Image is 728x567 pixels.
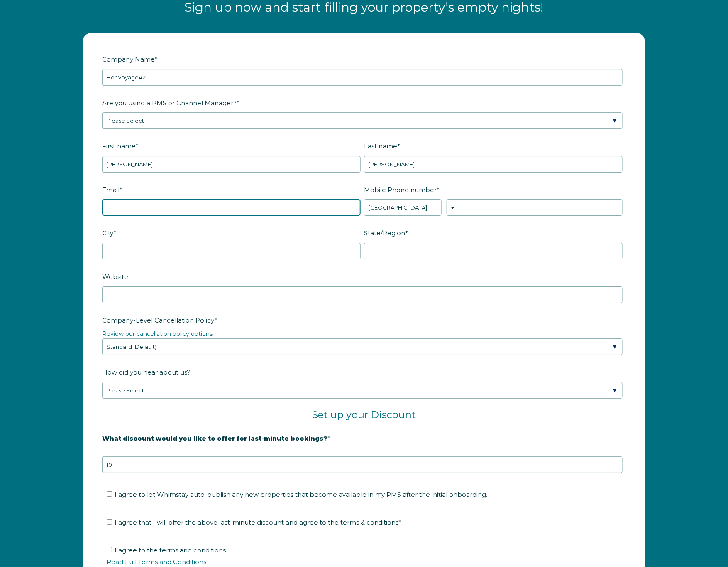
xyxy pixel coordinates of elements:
[364,183,437,196] span: Mobile Phone number
[102,183,120,196] span: Email
[107,519,112,525] input: I agree that I will offer the above last-minute discount and agree to the terms & conditions*
[312,409,416,421] span: Set up your Discount
[107,547,112,552] input: I agree to the terms and conditionsRead Full Terms and Conditions*
[115,491,488,498] span: I agree to let Whimstay auto-publish any new properties that become available in my PMS after the...
[102,270,128,283] span: Website
[107,558,206,566] a: Read Full Terms and Conditions
[102,330,213,338] a: Review our cancellation policy options
[115,518,402,526] span: I agree that I will offer the above last-minute discount and agree to the terms & conditions
[364,227,405,239] span: State/Region
[364,140,397,153] span: Last name
[102,448,232,456] strong: 20% is recommended, minimum of 10%
[102,53,155,66] span: Company Name
[102,96,237,109] span: Are you using a PMS or Channel Manager?
[102,140,136,153] span: First name
[102,434,327,442] strong: What discount would you like to offer for last-minute bookings?
[102,227,114,239] span: City
[107,491,112,497] input: I agree to let Whimstay auto-publish any new properties that become available in my PMS after the...
[102,366,191,379] span: How did you hear about us?
[102,314,215,327] span: Company-Level Cancellation Policy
